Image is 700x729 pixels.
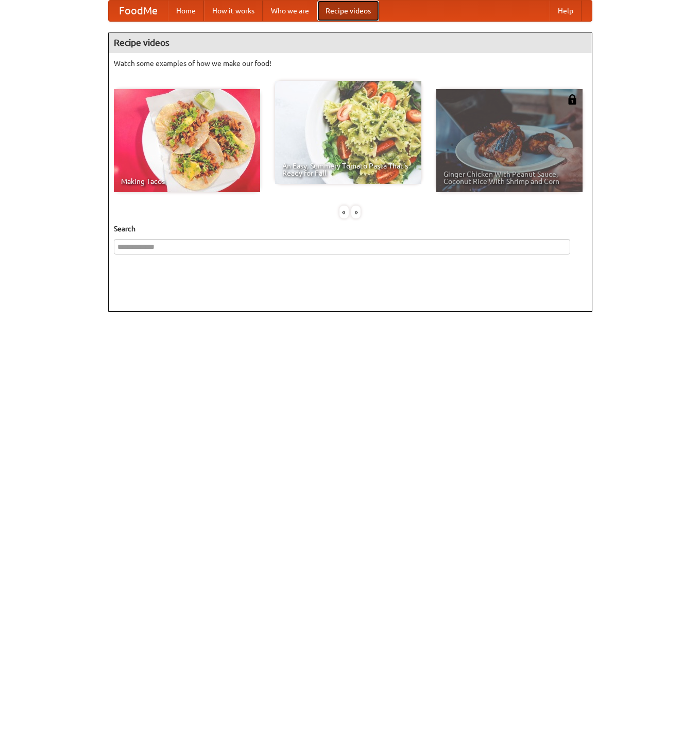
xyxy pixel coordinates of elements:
a: Recipe videos [317,1,379,21]
p: Watch some examples of how we make our food! [114,58,587,69]
a: Who we are [263,1,317,21]
span: Making Tacos [121,178,253,185]
a: How it works [204,1,263,21]
div: « [339,206,349,218]
div: » [351,206,361,218]
a: Making Tacos [114,89,260,192]
a: FoodMe [109,1,168,21]
img: 483408.png [567,94,577,105]
h4: Recipe videos [109,32,592,53]
a: Help [550,1,582,21]
h5: Search [114,224,587,234]
a: Home [168,1,204,21]
span: An Easy, Summery Tomato Pasta That's Ready for Fall [282,162,414,177]
a: An Easy, Summery Tomato Pasta That's Ready for Fall [275,81,421,184]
